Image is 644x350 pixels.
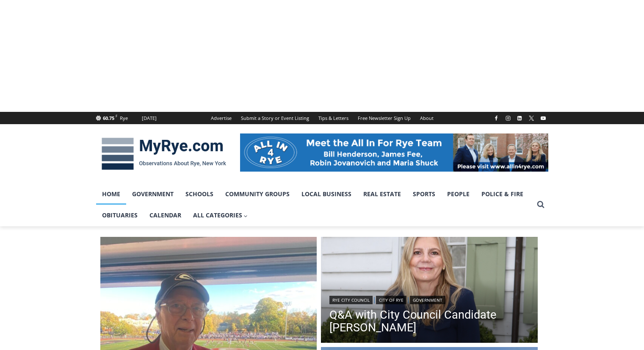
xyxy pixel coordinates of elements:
[321,237,538,345] img: (PHOTO: City council candidate Maria Tufvesson Shuck.)
[514,113,525,123] a: Linkedin
[206,112,438,124] nav: Secondary Navigation
[329,294,529,304] div: | |
[96,132,232,176] img: MyRye.com
[503,113,513,123] a: Instagram
[415,112,438,124] a: About
[193,211,248,220] span: All Categories
[240,133,548,172] img: All in for Rye
[116,114,117,118] span: F
[96,183,533,226] nav: Primary Navigation
[126,183,180,205] a: Government
[475,183,529,205] a: Police & Fire
[296,183,357,205] a: Local Business
[538,113,548,123] a: YouTube
[96,183,126,205] a: Home
[187,205,254,226] a: All Categories
[96,205,144,226] a: Obituaries
[407,183,441,205] a: Sports
[329,308,529,334] a: Q&A with City Council Candidate [PERSON_NAME]
[491,113,501,123] a: Facebook
[142,114,157,122] div: [DATE]
[236,112,314,124] a: Submit a Story or Event Listing
[321,237,538,345] a: Read More Q&A with City Council Candidate Maria Tufvesson Shuck
[357,183,407,205] a: Real Estate
[441,183,475,205] a: People
[526,113,536,123] a: X
[219,183,296,205] a: Community Groups
[533,197,548,212] button: View Search Form
[144,205,187,226] a: Calendar
[206,112,236,124] a: Advertise
[353,112,415,124] a: Free Newsletter Sign Up
[329,296,373,304] a: Rye City Council
[410,296,445,304] a: Government
[314,112,353,124] a: Tips & Letters
[180,183,219,205] a: Schools
[103,115,114,121] span: 60.75
[376,296,406,304] a: City of Rye
[120,114,128,122] div: Rye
